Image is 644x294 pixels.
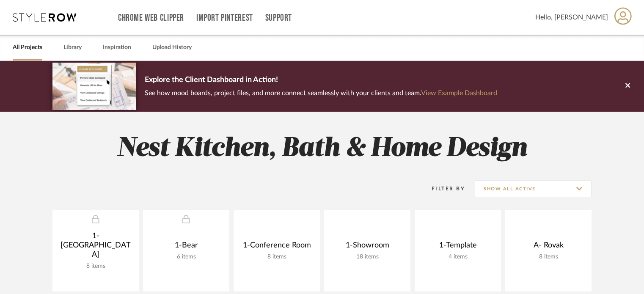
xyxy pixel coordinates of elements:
[63,42,82,53] a: Library
[421,90,497,96] a: View Example Dashboard
[331,253,404,261] div: 18 items
[150,241,223,253] div: 1-Bear
[265,14,292,22] a: Support
[421,253,494,261] div: 4 items
[512,241,585,253] div: A- Rovak
[17,133,627,165] h2: Nest Kitchen, Bath & Home Design
[103,42,131,53] a: Inspiration
[145,74,497,87] p: Explore the Client Dashboard in Action!
[13,42,42,53] a: All Projects
[150,253,223,261] div: 6 items
[240,241,313,253] div: 1-Conference Room
[421,184,465,193] div: Filter By
[512,253,585,261] div: 8 items
[152,42,192,53] a: Upload History
[196,14,253,22] a: Import Pinterest
[240,253,313,261] div: 8 items
[59,263,132,270] div: 8 items
[331,241,404,253] div: 1-Showroom
[52,63,136,110] img: d5d033c5-7b12-40c2-a960-1ecee1989c38.png
[118,14,184,22] a: Chrome Web Clipper
[59,231,132,263] div: 1- [GEOGRAPHIC_DATA]
[145,87,497,99] p: See how mood boards, project files, and more connect seamlessly with your clients and team.
[421,241,494,253] div: 1-Template
[535,12,608,22] span: Hello, [PERSON_NAME]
